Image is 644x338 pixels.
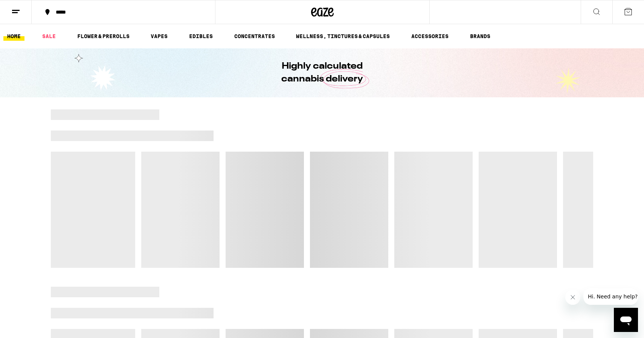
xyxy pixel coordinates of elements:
[292,32,394,41] a: WELLNESS, TINCTURES & CAPSULES
[230,32,279,41] a: CONCENTRATES
[614,308,638,332] iframe: Button to launch messaging window
[260,60,384,86] h1: Highly calculated cannabis delivery
[565,290,580,305] iframe: Close message
[407,32,452,41] a: ACCESSORIES
[185,32,217,41] a: EDIBLES
[466,32,494,41] a: BRANDS
[583,288,638,305] iframe: Message from company
[38,32,60,41] a: SALE
[147,32,171,41] a: VAPES
[73,32,133,41] a: FLOWER & PREROLLS
[3,32,24,41] a: HOME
